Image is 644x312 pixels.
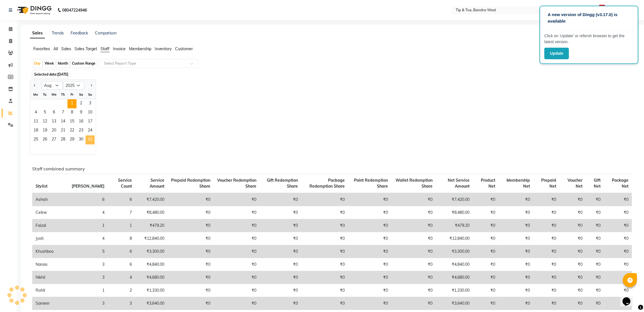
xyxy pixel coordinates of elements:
div: Tuesday, August 5, 2025 [40,108,49,117]
td: ₹0 [499,219,533,232]
td: ₹0 [260,271,301,284]
td: Celine [32,206,68,219]
td: ₹0 [533,258,560,271]
div: Saturday, August 30, 2025 [77,135,86,144]
td: ₹0 [391,271,436,284]
span: 3 [86,99,95,108]
td: ₹1,330.00 [135,284,167,297]
td: ₹0 [168,219,214,232]
td: ₹4,680.00 [436,271,473,284]
td: ₹479.20 [135,219,167,232]
span: 12 [40,117,49,126]
td: ₹0 [168,271,214,284]
td: ₹0 [586,271,604,284]
td: 3 [108,297,136,310]
td: ₹0 [260,245,301,258]
span: 20 [49,126,58,135]
td: ₹0 [391,258,436,271]
span: 150 [599,5,605,9]
span: [PERSON_NAME] [72,184,104,189]
td: ₹1,330.00 [436,284,473,297]
span: Wallet Redemption Share [396,178,433,189]
img: logo [14,2,53,18]
td: ₹0 [604,271,632,284]
div: Monday, August 25, 2025 [31,135,40,144]
td: ₹0 [560,232,586,245]
td: 4 [68,206,108,219]
td: ₹0 [260,258,301,271]
span: [DATE] [57,72,68,76]
td: ₹0 [214,297,260,310]
td: 6 [108,193,136,206]
td: ₹0 [348,193,391,206]
td: ₹0 [586,245,604,258]
span: Net Service Amount [448,178,470,189]
span: 31 [86,135,95,144]
td: ₹0 [214,284,260,297]
td: ₹0 [499,258,533,271]
span: 18 [31,126,40,135]
span: 15 [67,117,77,126]
span: Voucher Net [567,178,582,189]
td: ₹0 [586,297,604,310]
td: ₹0 [586,284,604,297]
div: Wednesday, August 13, 2025 [49,117,58,126]
td: ₹0 [473,297,499,310]
td: ₹0 [260,297,301,310]
span: Stylist [36,184,47,189]
div: Wednesday, August 27, 2025 [49,135,58,144]
td: ₹0 [560,284,586,297]
td: ₹0 [604,219,632,232]
span: 11 [31,117,40,126]
td: ₹0 [168,245,214,258]
td: Jyoti [32,232,68,245]
td: ₹0 [391,193,436,206]
td: ₹0 [348,258,391,271]
span: All [53,46,58,51]
span: 14 [58,117,67,126]
button: Next month [89,81,93,90]
span: 29 [67,135,77,144]
td: ₹0 [560,258,586,271]
span: 16 [77,117,86,126]
p: Click on ‘Update’ or refersh browser to get the latest version. [544,33,634,45]
td: ₹0 [473,258,499,271]
span: 9 [77,108,86,117]
td: ₹0 [214,232,260,245]
div: Tu [40,90,49,99]
a: Trends [52,30,64,36]
span: 1 [67,99,77,108]
td: ₹0 [260,284,301,297]
td: ₹0 [499,297,533,310]
td: ₹0 [391,297,436,310]
td: ₹0 [533,232,560,245]
span: 2 [77,99,86,108]
div: Mo [31,90,40,99]
td: ₹0 [348,206,391,219]
td: ₹0 [604,297,632,310]
td: ₹0 [473,232,499,245]
td: ₹12,840.00 [436,232,473,245]
td: ₹0 [533,193,560,206]
td: ₹479.20 [436,219,473,232]
div: Thursday, August 7, 2025 [58,108,67,117]
div: Sunday, August 10, 2025 [86,108,95,117]
td: Rohit [32,284,68,297]
td: ₹0 [604,206,632,219]
span: Gift Redemption Share [267,178,298,189]
div: Th [58,90,67,99]
td: ₹0 [533,271,560,284]
td: ₹0 [260,219,301,232]
td: ₹7,420.00 [436,193,473,206]
td: ₹12,840.00 [135,232,167,245]
td: ₹0 [301,193,348,206]
div: Fr [67,90,77,99]
span: 30 [77,135,86,144]
span: Membership [129,46,151,51]
div: Custom Range [71,60,97,67]
td: ₹0 [260,193,301,206]
div: Friday, August 1, 2025 [67,99,77,108]
td: ₹0 [473,206,499,219]
td: ₹0 [533,206,560,219]
td: ₹4,840.00 [436,258,473,271]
